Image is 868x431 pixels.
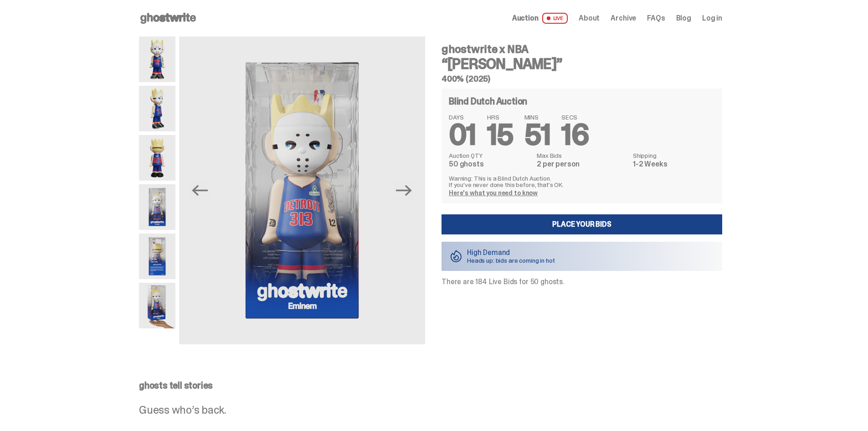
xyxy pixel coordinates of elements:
p: ghosts tell stories [139,381,722,390]
h4: ghostwrite x NBA [442,44,722,55]
img: Eminem_NBA_400_13.png [139,234,175,279]
img: Copy%20of%20Eminem_NBA_400_1.png [139,36,175,82]
p: Heads up: bids are coming in hot [467,257,555,264]
h3: “[PERSON_NAME]” [442,57,722,71]
a: About [579,15,600,22]
dt: Max Bids [537,152,627,159]
h5: 400% (2025) [442,75,722,83]
span: 16 [561,116,589,154]
span: 01 [449,116,476,154]
a: FAQs [647,15,665,22]
img: Eminem_NBA_400_12.png [139,184,175,230]
p: High Demand [467,249,555,256]
span: 15 [487,116,514,154]
span: DAYS [449,114,476,120]
img: Eminem_NBA_400_12.png [179,36,425,344]
span: Auction [512,15,539,22]
span: 51 [524,116,551,154]
span: HRS [487,114,514,120]
button: Previous [190,181,210,201]
dt: Shipping [633,152,715,159]
dd: 1-2 Weeks [633,161,715,168]
dd: 50 ghosts [449,161,531,168]
dt: Auction QTY [449,152,531,159]
img: Copy%20of%20Eminem_NBA_400_3.png [139,86,175,131]
p: Warning: This is a Blind Dutch Auction. If you’ve never done this before, that’s OK. [449,175,715,188]
button: Next [394,181,414,201]
p: There are 184 Live Bids for 50 ghosts. [442,278,722,286]
a: Auction LIVE [512,13,568,24]
span: LIVE [542,13,568,24]
span: SECS [561,114,589,120]
img: Copy%20of%20Eminem_NBA_400_6.png [139,135,175,181]
a: Archive [611,15,636,22]
span: MINS [524,114,551,120]
a: Place your Bids [442,214,722,234]
h4: Blind Dutch Auction [449,97,527,106]
a: Log in [702,15,722,22]
a: Here's what you need to know [449,189,538,197]
a: Blog [676,15,691,22]
dd: 2 per person [537,161,627,168]
img: eminem%20scale.png [139,283,175,328]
